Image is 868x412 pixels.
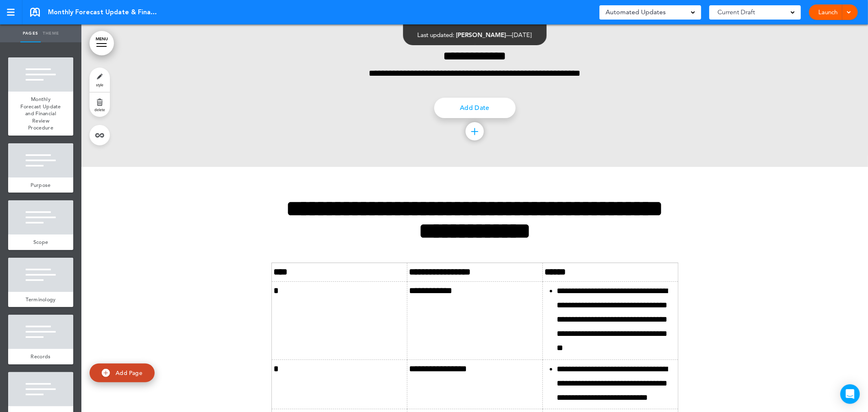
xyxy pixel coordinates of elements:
a: Purpose [8,178,73,193]
a: style [90,68,110,92]
div: — [418,32,532,38]
span: [PERSON_NAME] [456,31,506,39]
span: Automated Updates [606,7,666,18]
a: Launch [815,4,841,20]
a: Monthly Forecast Update and Financial Review Procedure [8,92,73,136]
span: delete [94,107,105,112]
span: Scope [33,239,48,245]
span: [DATE] [512,31,532,39]
div: Open Intercom Messenger [840,384,860,404]
span: Records [31,353,50,360]
a: MENU [90,31,114,55]
span: Monthly Forecast Update and Financial Review Procedure [20,96,61,131]
a: delete [90,92,110,117]
a: Scope [8,234,73,250]
span: Monthly Forecast Update & Financial Review Procedure [48,8,158,17]
span: Last updated: [418,31,455,39]
a: Pages [20,24,41,42]
a: Theme [41,24,61,42]
a: Add Date [434,98,516,118]
span: Purpose [31,182,50,188]
span: Terminology [26,296,55,303]
a: Terminology [8,292,73,307]
img: add.svg [102,369,110,377]
span: Current Draft [717,7,755,18]
a: Add Page [90,364,155,383]
a: Records [8,349,73,364]
span: style [96,82,103,87]
span: Add Page [116,369,142,377]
